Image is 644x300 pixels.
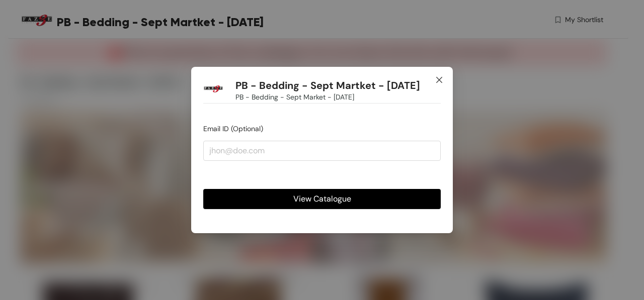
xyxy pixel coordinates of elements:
button: View Catalogue [203,189,441,209]
span: Email ID (Optional) [203,124,263,133]
h1: PB - Bedding - Sept Martket - [DATE] [235,79,420,92]
span: close [435,76,443,84]
input: jhon@doe.com [203,141,441,161]
button: Close [426,67,453,94]
img: Buyer Portal [203,79,223,99]
span: PB - Bedding - Sept Market - [DATE] [235,91,354,103]
span: View Catalogue [293,192,351,205]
